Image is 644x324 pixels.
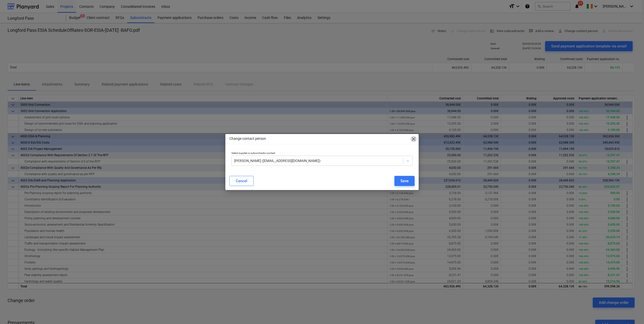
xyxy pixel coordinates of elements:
[411,136,417,142] span: close
[619,300,644,324] iframe: Chat Widget
[229,176,254,186] button: Cancel
[229,136,266,141] p: Change contact person
[394,176,415,186] button: Save
[400,178,409,184] div: Save
[231,151,413,156] p: Select supplier or subcontractor contact
[236,178,247,184] div: Cancel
